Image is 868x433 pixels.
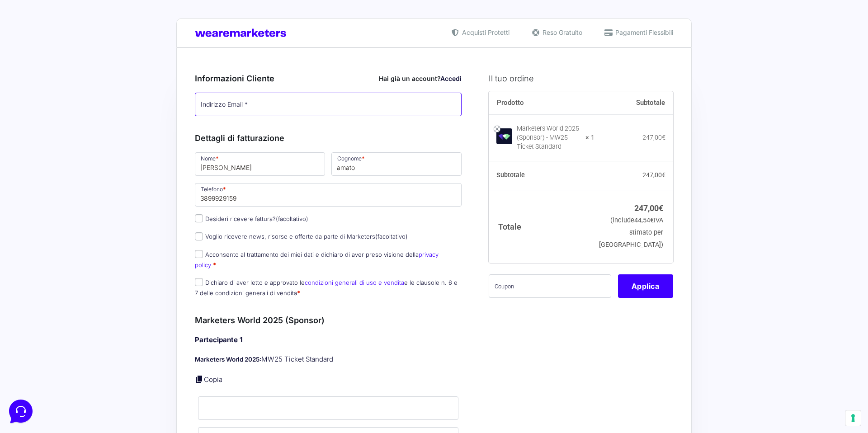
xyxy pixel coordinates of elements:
h3: Informazioni Cliente [195,72,462,85]
iframe: Customerly Messenger Launcher [7,398,34,425]
button: Inizia una conversazione [14,76,166,94]
input: Cognome * [331,152,462,176]
a: Accedi [440,75,462,82]
span: € [650,216,654,224]
span: (facoltativo) [375,233,408,240]
button: Home [7,290,63,311]
h3: Il tuo ordine [489,72,673,85]
div: Hai già un account? [379,74,462,83]
bdi: 247,00 [634,203,663,213]
label: Acconsento al trattamento dei miei dati e dichiaro di aver preso visione della [195,251,439,268]
img: dark [14,51,33,69]
bdi: 247,00 [642,171,665,179]
span: € [662,134,665,141]
span: 44,54 [634,216,654,224]
button: Messaggi [63,290,118,311]
button: Le tue preferenze relative al consenso per le tecnologie di tracciamento [845,410,861,426]
h3: Marketers World 2025 (Sponsor) [195,314,462,326]
input: Coupon [489,274,611,298]
label: Voglio ricevere news, risorse e offerte da parte di Marketers [195,233,408,240]
a: Apri Centro Assistenza [96,112,166,119]
span: € [659,203,663,213]
th: Subtotale [594,91,673,115]
th: Totale [489,190,595,263]
input: Voglio ricevere news, risorse e offerte da parte di Marketers(facoltativo) [195,232,203,240]
img: dark [43,51,61,69]
span: Inizia una conversazione [59,81,133,89]
small: (include IVA stimato per [GEOGRAPHIC_DATA]) [599,216,663,249]
a: condizioni generali di uso e vendita [305,279,404,286]
h3: Dettagli di fatturazione [195,132,462,144]
button: Aiuto [118,290,174,311]
p: Home [27,303,42,311]
h2: Ciao da Marketers 👋 [7,7,152,22]
span: Le tue conversazioni [14,36,77,43]
th: Subtotale [489,161,595,190]
span: € [662,171,665,179]
strong: × 1 [585,133,594,142]
button: Applica [618,274,673,298]
span: Acquisti Protetti [460,28,509,37]
input: Telefono * [195,183,462,207]
p: Messaggi [78,303,103,311]
input: Acconsento al trattamento dei miei dati e dichiaro di aver preso visione dellaprivacy policy [195,250,203,258]
bdi: 247,00 [642,134,665,141]
a: Copia i dettagli dell'acquirente [195,375,204,384]
p: Aiuto [139,303,152,311]
img: dark [29,51,47,69]
h4: Partecipante 1 [195,335,462,345]
input: Indirizzo Email * [195,93,462,116]
span: (facoltativo) [276,215,308,222]
span: Reso Gratuito [540,28,582,37]
div: Marketers World 2025 (Sponsor) - MW25 Ticket Standard [517,124,580,151]
span: Pagamenti Flessibili [613,28,673,37]
a: Copia [204,375,222,384]
th: Prodotto [489,91,595,115]
input: Cerca un articolo... [20,132,148,141]
label: Dichiaro di aver letto e approvato le e le clausole n. 6 e 7 delle condizioni generali di vendita [195,279,458,297]
input: Dichiaro di aver letto e approvato lecondizioni generali di uso e venditae le clausole n. 6 e 7 d... [195,278,203,286]
input: Nome * [195,152,325,176]
label: Desideri ricevere fattura? [195,215,308,222]
strong: Marketers World 2025: [195,356,261,363]
input: Desideri ricevere fattura?(facoltativo) [195,214,203,222]
p: MW25 Ticket Standard [195,354,462,365]
span: Trova una risposta [14,112,71,119]
img: Marketers World 2025 (Sponsor) - MW25 Ticket Standard [496,128,512,144]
